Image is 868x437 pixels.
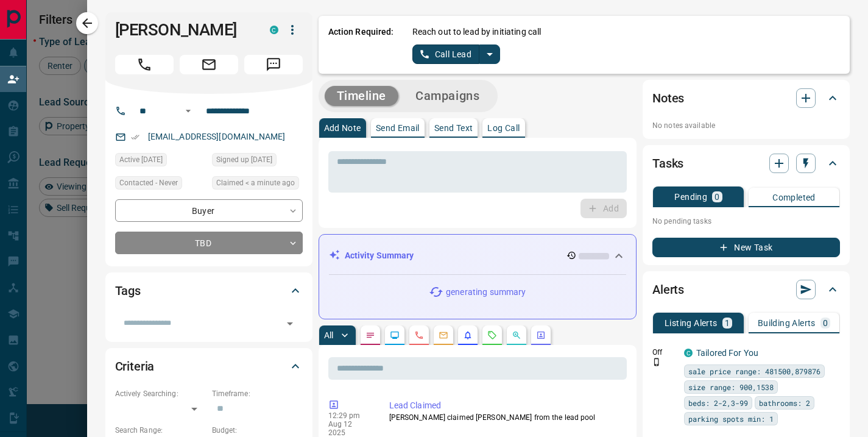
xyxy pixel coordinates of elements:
[181,104,196,118] button: Open
[325,86,399,106] button: Timeline
[115,425,206,436] p: Search Range:
[487,124,520,132] p: Log Call
[212,425,303,436] p: Budget:
[823,319,828,327] p: 0
[345,249,414,262] p: Activity Summary
[180,55,238,74] span: Email
[652,347,677,358] p: Off
[439,330,448,340] svg: Emails
[365,330,375,340] svg: Notes
[434,124,473,132] p: Send Text
[115,153,206,170] div: Sun Aug 10 2025
[119,177,178,189] span: Contacted - Never
[324,331,334,339] p: All
[412,44,501,64] div: split button
[652,358,661,366] svg: Push Notification Only
[115,232,303,254] div: TBD
[115,55,174,74] span: Call
[487,330,497,340] svg: Requests
[115,357,155,376] h2: Criteria
[115,199,303,222] div: Buyer
[131,133,139,141] svg: Email Verified
[652,88,684,108] h2: Notes
[758,319,816,327] p: Building Alerts
[115,276,303,305] div: Tags
[412,26,542,38] p: Reach out to lead by initiating call
[688,413,774,425] span: parking spots min: 1
[536,330,546,340] svg: Agent Actions
[412,44,480,64] button: Call Lead
[688,381,774,393] span: size range: 900,1538
[446,286,526,299] p: generating summary
[665,319,718,327] p: Listing Alerts
[115,20,252,40] h1: [PERSON_NAME]
[212,388,303,399] p: Timeframe:
[390,330,400,340] svg: Lead Browsing Activity
[281,315,298,332] button: Open
[652,275,840,304] div: Alerts
[463,330,473,340] svg: Listing Alerts
[652,280,684,299] h2: Alerts
[324,124,361,132] p: Add Note
[652,149,840,178] div: Tasks
[652,238,840,257] button: New Task
[216,177,295,189] span: Claimed < a minute ago
[688,365,820,377] span: sale price range: 481500,879876
[674,193,707,201] p: Pending
[684,349,693,357] div: condos.ca
[329,244,627,267] div: Activity Summary
[759,397,810,409] span: bathrooms: 2
[652,120,840,131] p: No notes available
[652,212,840,230] p: No pending tasks
[389,412,623,423] p: [PERSON_NAME] claimed [PERSON_NAME] from the lead pool
[512,330,521,340] svg: Opportunities
[403,86,492,106] button: Campaigns
[376,124,420,132] p: Send Email
[652,83,840,113] div: Notes
[216,154,272,166] span: Signed up [DATE]
[772,193,816,202] p: Completed
[652,154,683,173] h2: Tasks
[115,281,141,300] h2: Tags
[688,397,748,409] span: beds: 2-2,3-99
[270,26,278,34] div: condos.ca
[115,352,303,381] div: Criteria
[389,399,623,412] p: Lead Claimed
[414,330,424,340] svg: Calls
[115,388,206,399] p: Actively Searching:
[328,420,371,437] p: Aug 12 2025
[244,55,303,74] span: Message
[328,26,394,64] p: Action Required:
[715,193,719,201] p: 0
[696,348,758,358] a: Tailored For You
[212,153,303,170] div: Sat May 24 2025
[725,319,730,327] p: 1
[328,411,371,420] p: 12:29 pm
[119,154,163,166] span: Active [DATE]
[148,132,286,141] a: [EMAIL_ADDRESS][DOMAIN_NAME]
[212,176,303,193] div: Tue Aug 12 2025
